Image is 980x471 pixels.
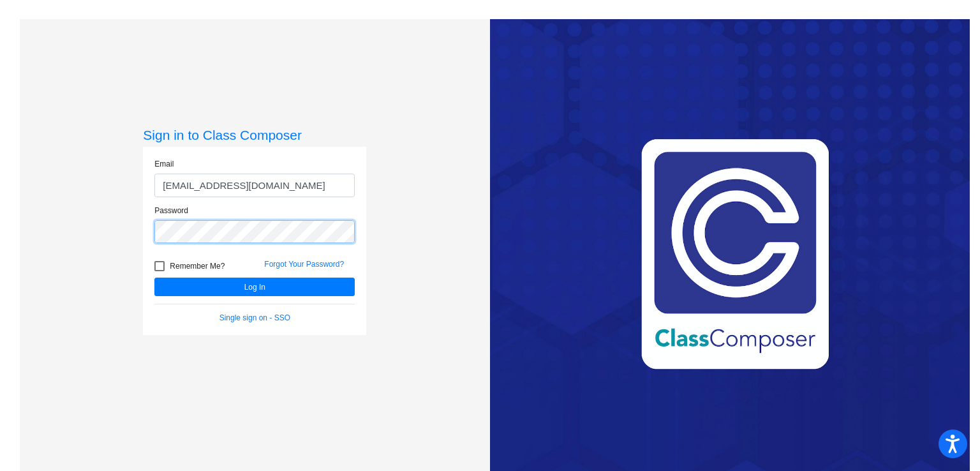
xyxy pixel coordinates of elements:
[154,158,174,170] label: Email
[170,258,225,274] span: Remember Me?
[219,313,290,322] a: Single sign on - SSO
[154,278,355,296] button: Log In
[264,260,344,269] a: Forgot Your Password?
[154,205,188,216] label: Password
[143,127,366,143] h3: Sign in to Class Composer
